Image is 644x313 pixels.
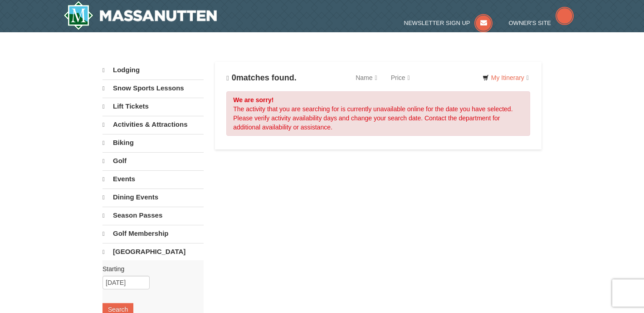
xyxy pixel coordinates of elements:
span: Owner's Site [509,20,551,26]
strong: We are sorry! [233,96,273,104]
a: Lift Tickets [102,98,204,115]
div: The activity that you are searching for is currently unavailable online for the date you have sel... [226,91,530,136]
a: Dining Events [102,189,204,206]
a: Season Passes [102,207,204,224]
a: Golf Membership [102,225,204,242]
a: [GEOGRAPHIC_DATA] [102,243,204,260]
a: Activities & Attractions [102,116,204,133]
a: My Itinerary [477,71,535,84]
a: Snow Sports Lessons [102,79,204,97]
img: Massanutten Resort Logo [63,1,217,30]
a: Massanutten Resort [63,1,217,30]
h4: matches found. [226,73,297,83]
label: Starting [102,264,197,273]
a: Price [384,69,417,87]
a: Golf [102,152,204,169]
span: Newsletter Sign Up [404,20,470,26]
span: 0 [232,73,236,82]
a: Lodging [102,62,204,79]
a: Biking [102,134,204,151]
a: Name [349,69,384,87]
a: Events [102,170,204,188]
a: Newsletter Sign Up [404,20,493,26]
a: Owner's Site [509,20,574,26]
